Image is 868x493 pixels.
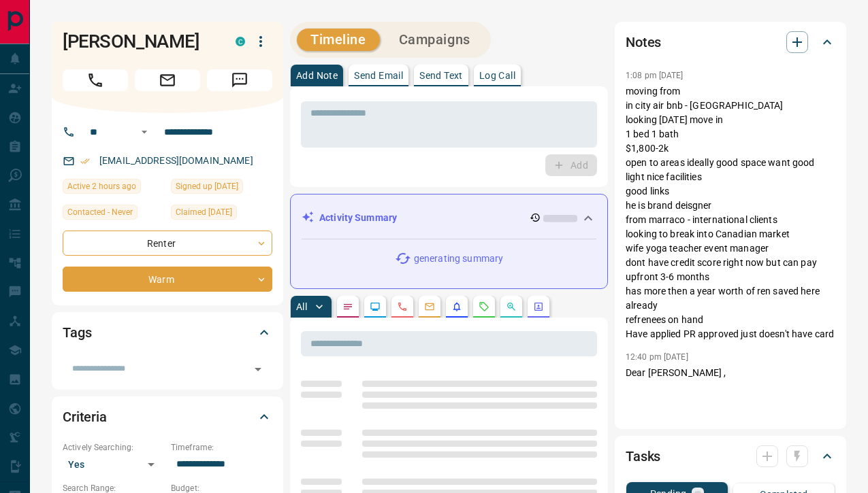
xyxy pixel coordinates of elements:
svg: Emails [424,301,435,312]
h2: Notes [626,31,661,53]
p: 1:08 pm [DATE] [626,71,684,80]
p: Send Email [354,71,403,80]
span: Signed up [DATE] [176,180,238,193]
p: Timeframe: [171,441,272,454]
div: Warm [63,267,272,292]
p: 12:40 pm [DATE] [626,352,688,362]
div: Tasks [626,440,835,473]
svg: Email Verified [80,156,90,166]
svg: Calls [397,301,408,312]
button: Timeline [297,29,380,51]
p: Send Text [419,71,463,80]
svg: Notes [342,301,353,312]
div: Yes [63,454,164,475]
svg: Requests [479,301,489,312]
svg: Lead Browsing Activity [370,301,381,312]
button: Open [136,124,152,140]
div: Mon Sep 08 2025 [171,179,272,198]
svg: Agent Actions [533,301,544,312]
svg: Opportunities [506,301,517,312]
span: Claimed [DATE] [176,205,232,219]
svg: Listing Alerts [451,301,462,312]
a: [EMAIL_ADDRESS][DOMAIN_NAME] [99,155,253,166]
h2: Criteria [63,406,107,428]
p: moving from in city air bnb - [GEOGRAPHIC_DATA] looking [DATE] move in 1 bed 1 bath $1,800-2k ope... [626,84,835,341]
div: Tags [63,316,272,349]
h1: [PERSON_NAME] [63,31,215,52]
button: Open [248,360,268,379]
p: All [296,302,307,311]
span: Active 2 hours ago [67,180,136,193]
div: Fri Sep 12 2025 [63,179,164,198]
span: Contacted - Never [67,205,133,219]
p: Activity Summary [319,211,397,225]
div: Mon Sep 08 2025 [171,205,272,224]
div: Criteria [63,401,272,433]
p: Log Call [479,71,515,80]
span: Message [207,69,272,91]
span: Call [63,69,128,91]
div: condos.ca [236,37,245,46]
p: Actively Searching: [63,441,164,454]
span: Email [135,69,200,91]
h2: Tags [63,322,91,343]
div: Notes [626,26,835,58]
p: Add Note [296,71,338,80]
h2: Tasks [626,445,660,467]
div: Activity Summary [302,205,596,231]
div: Renter [63,231,272,256]
p: generating summary [414,252,503,266]
button: Campaigns [385,29,484,51]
